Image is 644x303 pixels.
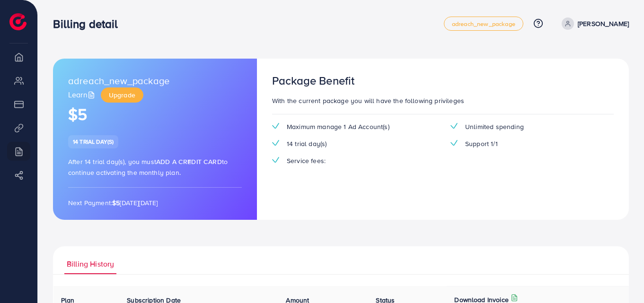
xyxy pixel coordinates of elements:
img: tick [450,123,458,129]
h1: $5 [68,105,242,124]
span: Maximum manage 1 Ad Account(s) [287,122,389,131]
h3: Package Benefit [272,74,354,87]
span: Service fees: [287,156,326,165]
img: tick [272,140,279,146]
span: adreach_new_package [68,74,169,87]
span: 14 trial day(s) [287,139,326,148]
span: After 14 trial day(s), you must to continue activating the monthly plan. [68,157,228,177]
span: 14 trial day(s) [73,138,114,146]
img: tick [272,123,279,129]
a: adreach_new_package [444,17,523,31]
a: Learn [68,89,97,100]
strong: $5 [112,198,120,208]
span: Unlimited spending [465,122,524,131]
h3: Billing detail [53,17,125,31]
img: tick [272,157,279,163]
a: Upgrade [101,87,143,103]
span: Upgrade [109,90,135,100]
span: Billing History [67,259,114,269]
span: Support 1/1 [465,139,498,148]
span: adreach_new_package [452,21,515,27]
img: logo [9,13,26,30]
p: Next Payment: [DATE][DATE] [68,197,242,208]
span: Add a credit card [156,157,222,166]
img: tick [450,140,458,146]
p: With the current package you will have the following privileges [272,95,614,106]
a: [PERSON_NAME] [558,17,629,30]
p: [PERSON_NAME] [578,18,629,29]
